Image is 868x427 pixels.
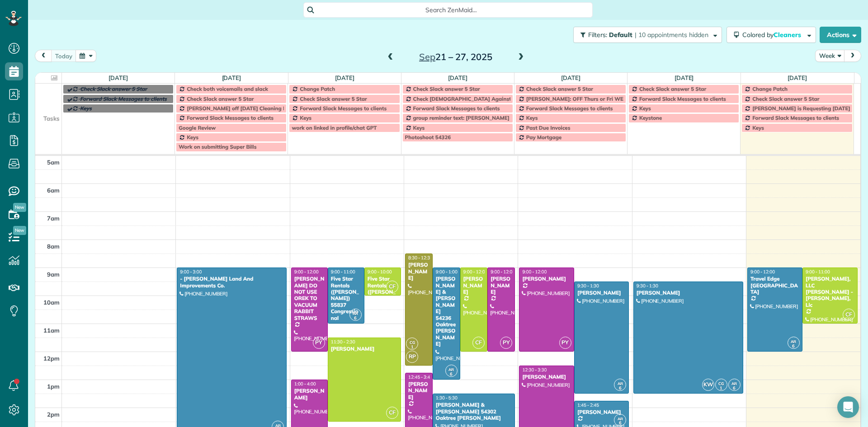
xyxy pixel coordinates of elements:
[588,31,607,39] span: Filters:
[330,346,398,352] div: [PERSON_NAME]
[408,374,433,380] span: 12:45 - 3:45
[294,381,316,387] span: 1:00 - 4:00
[491,269,515,275] span: 9:00 - 12:00
[752,124,764,131] span: Keys
[618,416,623,421] span: AR
[448,74,467,81] a: [DATE]
[559,337,571,349] span: PY
[522,276,571,282] div: [PERSON_NAME]
[639,105,651,112] span: Keys
[300,114,311,121] span: Keys
[791,339,796,344] span: AR
[752,114,839,121] span: Forward Slack Messages to clients
[386,281,398,293] span: CF
[526,124,571,131] span: Past Due Invoices
[187,85,268,92] span: Check both voicemails and slack
[47,159,60,166] span: 5am
[639,114,662,121] span: Keystone
[410,340,415,345] span: CG
[313,337,325,349] span: PY
[843,309,855,321] span: CF
[300,105,387,112] span: Forward Slack Messages to clients
[419,51,435,62] span: Sep
[187,95,254,102] span: Check Slack answer 5 Star
[80,95,167,102] span: Forward Slack Messages to clients
[726,27,816,43] button: Colored byCleaners
[405,134,451,141] span: Photoshoot 54326
[577,402,599,408] span: 1:45 - 2:45
[806,269,830,275] span: 9:00 - 11:00
[436,395,458,401] span: 1:30 - 5:30
[448,367,454,372] span: AR
[742,31,804,39] span: Colored by
[526,114,538,121] span: Keys
[408,381,430,400] div: [PERSON_NAME]
[294,276,325,321] div: [PERSON_NAME] DO NOT USE OREK TO VACUUM RABBIT STRAWS
[330,276,362,321] div: Five Star Rentals ([PERSON_NAME]) 55837 Congressional
[331,339,355,345] span: 11:30 - 2:30
[179,124,216,131] span: Google Review
[577,290,627,296] div: [PERSON_NAME]
[577,409,627,415] div: [PERSON_NAME]
[446,370,457,379] small: 6
[526,105,613,112] span: Forward Slack Messages to clients
[635,31,708,39] span: | 10 appointments hidden
[179,276,284,289] div: - [PERSON_NAME] Land And Improvements Co.
[788,74,807,81] a: [DATE]
[300,95,367,102] span: Check Slack answer 5 Star
[750,269,775,275] span: 9:00 - 12:00
[675,74,694,81] a: [DATE]
[815,50,845,62] button: Week
[577,283,599,289] span: 9:30 - 1:30
[80,85,147,92] span: Check Slack answer 5 Star
[43,355,60,362] span: 12pm
[399,52,512,62] h2: 21 – 27, 2025
[13,203,26,212] span: New
[618,381,623,386] span: AR
[386,407,398,419] span: CF
[408,255,433,261] span: 8:30 - 12:30
[837,396,859,418] div: Open Intercom Messenger
[108,74,128,81] a: [DATE]
[47,383,60,390] span: 1pm
[406,351,418,363] span: RP
[522,269,547,275] span: 9:00 - 12:00
[805,276,855,308] div: [PERSON_NAME], LLC [PERSON_NAME] - [PERSON_NAME], Llc
[731,381,737,386] span: AR
[294,269,319,275] span: 9:00 - 12:00
[187,105,311,112] span: [PERSON_NAME] off [DATE] Cleaning Restaurant
[636,290,741,296] div: [PERSON_NAME]
[47,271,60,278] span: 9am
[716,384,727,393] small: 1
[752,85,788,92] span: Change Patch
[292,124,377,131] span: work on linked in profile/chat GPT
[463,276,485,295] div: [PERSON_NAME]
[820,27,861,43] button: Actions
[47,243,60,250] span: 8am
[522,374,571,380] div: [PERSON_NAME]
[35,50,52,62] button: prev
[13,226,26,235] span: New
[639,85,706,92] span: Check Slack answer 5 Star
[413,105,500,112] span: Forward Slack Messages to clients
[435,402,512,421] div: [PERSON_NAME] & [PERSON_NAME] 54302 Oaktree [PERSON_NAME]
[569,27,722,43] a: Filters: Default | 10 appointments hidden
[561,74,580,81] a: [DATE]
[368,269,392,275] span: 9:00 - 10:00
[614,384,626,393] small: 6
[180,269,202,275] span: 9:00 - 3:00
[413,114,509,121] span: group reminder text: [PERSON_NAME]
[335,74,354,81] a: [DATE]
[187,134,198,141] span: Keys
[639,95,726,102] span: Forward Slack Messages to clients
[47,411,60,418] span: 2pm
[729,384,740,393] small: 6
[436,269,458,275] span: 9:00 - 1:00
[472,337,485,349] span: CF
[844,50,861,62] button: next
[80,105,92,112] span: Keys
[702,379,714,391] span: KW
[750,276,800,295] div: Travel Edge [GEOGRAPHIC_DATA]
[47,215,60,222] span: 7am
[300,85,335,92] span: Change Patch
